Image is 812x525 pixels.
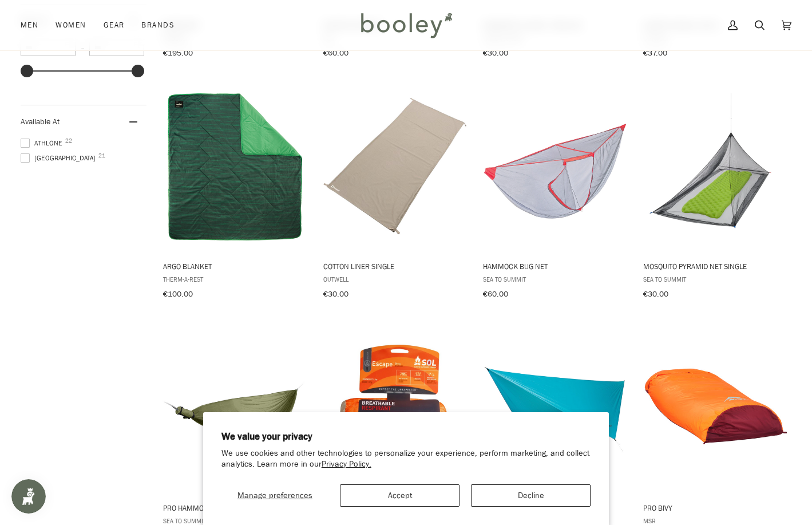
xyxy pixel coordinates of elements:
[483,289,508,299] span: €60.00
[98,153,105,159] span: 21
[643,48,667,58] span: €37.00
[643,503,787,513] span: Pro Bivy
[237,490,312,501] span: Manage preferences
[161,334,308,481] img: Sea to Summit Pro Hammock Set - Single Olive - Booley Galway
[323,261,467,271] span: Cotton Liner Single
[481,334,628,481] img: Sea to Summit Hammock Ultralight Tarp Blue - Booley Galway
[221,431,591,443] h2: We value your privacy
[340,484,460,507] button: Accept
[21,153,99,163] span: [GEOGRAPHIC_DATA]
[483,48,508,58] span: €30.00
[481,93,628,240] img: Sea to Summit Hammock Bug Net Black - Booley Galway
[323,274,467,284] span: Outwell
[641,81,789,303] a: Mosquito Pyramid Net Single
[323,289,348,299] span: €30.00
[65,138,72,144] span: 22
[21,116,60,127] span: Available At
[163,48,193,58] span: €195.00
[221,448,591,470] p: We use cookies and other technologies to personalize your experience, perform marketing, and coll...
[141,19,175,31] span: Brands
[481,81,628,303] a: Hammock Bug Net
[163,289,193,299] span: €100.00
[323,48,348,58] span: €60.00
[356,9,456,42] img: Booley
[643,289,668,299] span: €30.00
[11,479,46,514] iframe: Button to open loyalty program pop-up
[483,274,627,284] span: Sea to Summit
[21,138,66,148] span: Athlone
[322,81,469,303] a: Cotton Liner Single
[163,503,307,513] span: Pro Hammock Set - Single
[643,261,787,271] span: Mosquito Pyramid Net Single
[471,484,591,507] button: Decline
[322,93,469,240] img: Outwell Cotton Liner Single - Booley Galway
[641,93,789,240] img: Sea to Summit Mosquito Pyramid Net Single - Booley Galway
[21,19,38,31] span: Men
[643,274,787,284] span: Sea to Summit
[483,261,627,271] span: Hammock Bug Net
[56,19,86,31] span: Women
[641,334,789,481] img: MSR Pro Bivy - Booley Galway
[163,261,307,271] span: Argo Blanket
[322,459,371,469] a: Privacy Policy.
[163,274,307,284] span: Therm-a-Rest
[104,19,125,31] span: Gear
[221,484,328,507] button: Manage preferences
[161,81,308,303] a: Argo Blanket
